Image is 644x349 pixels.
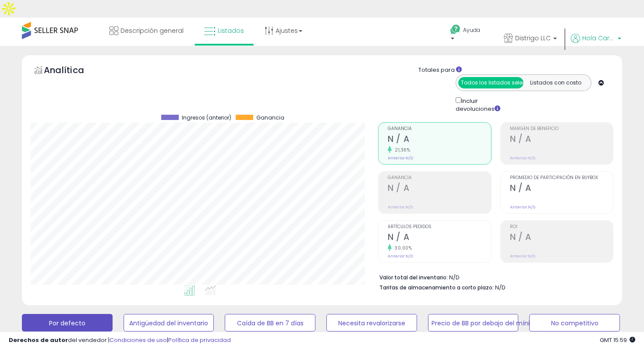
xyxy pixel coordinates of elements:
font: Promedio de participación en Buybox [510,174,598,181]
font: 21,36% [395,147,410,153]
a: Listados [198,18,251,44]
font: Ganancia [388,125,412,132]
button: Listados con costo [523,77,588,88]
button: No competitivo [529,314,620,331]
font: Ganancia [256,114,284,121]
font: Anterior: [388,155,406,161]
font: Derechos de autor [9,336,68,344]
font: N/D [528,204,535,210]
font: Margen de beneficio [510,125,559,132]
font: Valor total del inventario: [379,274,448,281]
font: Distrigo LLC [515,34,551,42]
button: Todos los listados seleccionados [458,77,524,88]
font: | [167,336,168,344]
button: Precio de BB por debajo del mínimo [428,314,519,331]
button: Antigüedad del inventario [124,314,214,331]
font: Ajustes [276,26,298,35]
font: N/D [528,254,535,259]
font: ROI [510,223,517,230]
font: Por defecto [49,319,85,328]
font: 30.00% [395,245,412,251]
font: Listados [218,26,244,35]
font: N / A [510,133,531,145]
font: N/D [449,273,460,282]
font: Anterior: [388,254,406,259]
font: Antigüedad del inventario [129,319,208,328]
font: N / A [388,231,409,243]
a: Política de privacidad [168,336,231,344]
font: N/D [528,155,535,161]
font: Hola Carolina [582,34,625,42]
i: Obtener ayuda [450,24,461,35]
button: Necesita revalorizarse [326,314,417,331]
span: 2025-08-16 16:01 GMT [600,336,635,344]
font: Precio de BB por debajo del mínimo [432,319,540,328]
font: N / A [388,182,409,194]
font: Descripción general [120,26,184,35]
button: Caída de BB en 7 días [225,314,315,331]
font: Ganancia [388,174,412,181]
font: Todos los listados seleccionados [461,79,552,86]
font: Artículos pedidos [388,223,432,230]
button: Por defecto [22,314,113,331]
font: N / A [388,133,409,145]
a: Condiciones de uso [110,336,167,344]
font: Necesita revalorizarse [338,319,405,328]
font: Incluir devoluciones [456,97,495,113]
font: N / A [510,231,531,243]
font: N/D [406,204,413,210]
a: Descripción general [103,18,190,44]
a: Distrigo LLC [497,25,563,53]
font: Analítica [44,64,84,76]
font: Anterior: [510,155,528,161]
a: Ajustes [258,18,309,44]
font: N/D [406,254,413,259]
a: Ayuda [443,18,490,53]
font: Tarifas de almacenamiento a corto plazo: [379,284,494,291]
font: N/D [406,155,413,161]
font: Anterior: [388,204,406,210]
font: No competitivo [551,319,598,328]
font: Ayuda [463,26,480,34]
font: Totales para [418,66,455,74]
font: Caída de BB en 7 días [237,319,304,328]
font: Ingresos (anterior) [182,114,231,121]
font: Anterior: [510,254,528,259]
font: Listados con costo [530,79,581,86]
font: GMT 15:59 [600,336,627,344]
font: N / A [510,182,531,194]
font: del vendedor | [68,336,110,344]
font: N/D [495,283,506,292]
font: Anterior: [510,204,528,210]
a: Hola Carolina [571,34,621,53]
